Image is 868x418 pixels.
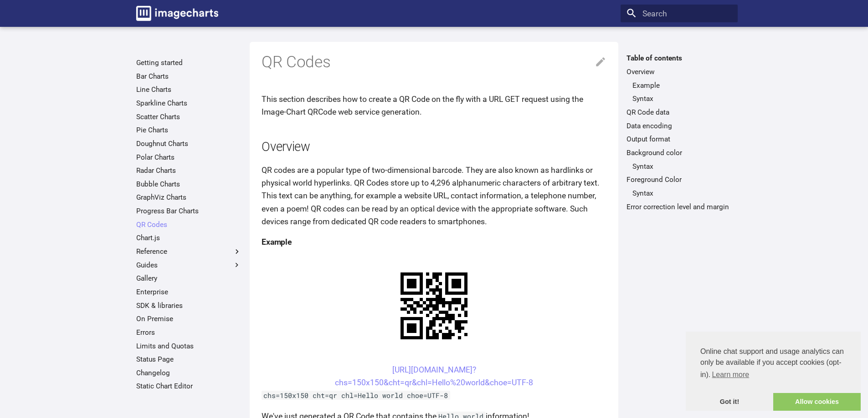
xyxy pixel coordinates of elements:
a: Example [632,81,732,90]
input: Search [621,5,738,23]
a: Overview [627,67,732,76]
code: chs=150x150 cht=qr chl=Hello world choe=UTF-8 [262,391,450,400]
a: Chart.js [136,233,241,242]
a: [URL][DOMAIN_NAME]?chs=150x150&cht=qr&chl=Hello%20world&choe=UTF-8 [335,365,533,387]
a: Progress Bar Charts [136,206,241,216]
a: Radar Charts [136,166,241,175]
img: logo [136,6,218,21]
h4: Example [262,236,606,248]
a: Enterprise [136,287,241,297]
div: cookieconsent [686,332,861,411]
nav: Background color [627,162,732,171]
h1: QR Codes [262,52,606,73]
a: Getting started [136,58,241,67]
label: Guides [136,261,241,270]
nav: Table of contents [621,54,738,211]
a: Errors [136,328,241,337]
a: Syntax [632,189,732,198]
a: GraphViz Charts [136,193,241,202]
a: Pie Charts [136,126,241,135]
a: Line Charts [136,85,241,94]
a: Image-Charts documentation [132,2,222,25]
a: dismiss cookie message [686,393,773,411]
a: Bubble Charts [136,180,241,189]
a: Foreground Color [627,175,732,184]
a: Sparkline Charts [136,99,241,108]
img: chart [385,257,483,355]
a: Error correction level and margin [627,202,732,212]
a: Polar Charts [136,153,241,162]
nav: Overview [627,81,732,104]
a: QR Codes [136,220,241,229]
a: Bar Charts [136,72,241,81]
a: Doughnut Charts [136,139,241,148]
a: Gallery [136,274,241,283]
nav: Foreground Color [627,189,732,198]
a: SDK & libraries [136,301,241,310]
label: Reference [136,247,241,256]
label: Table of contents [621,54,738,63]
a: Output format [627,135,732,144]
a: Scatter Charts [136,112,241,121]
span: Online chat support and usage analytics can only be available if you accept cookies (opt-in). [700,346,846,382]
a: Syntax [632,94,732,103]
a: Data encoding [627,121,732,131]
a: On Premise [136,314,241,323]
p: This section describes how to create a QR Code on the fly with a URL GET request using the Image-... [262,93,606,118]
a: Status Page [136,355,241,364]
a: Syntax [632,162,732,171]
a: allow cookies [773,393,861,411]
a: Changelog [136,368,241,378]
p: QR codes are a popular type of two-dimensional barcode. They are also known as hardlinks or physi... [262,164,606,228]
h2: Overview [262,138,606,156]
a: Static Chart Editor [136,382,241,391]
a: QR Code data [627,108,732,117]
a: Limits and Quotas [136,342,241,351]
a: Background color [627,148,732,157]
a: learn more about cookies [710,368,750,382]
